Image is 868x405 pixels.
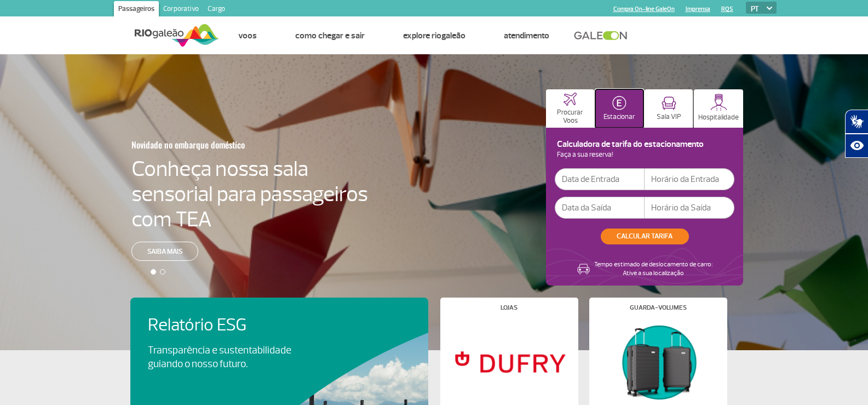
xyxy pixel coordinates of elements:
button: Abrir tradutor de língua de sinais. [845,110,868,134]
a: Imprensa [686,5,710,13]
img: Lojas [449,320,568,404]
h4: Guarda-volumes [630,305,687,311]
h4: Conheça nossa sala sensorial para passageiros com TEA [131,156,368,232]
p: Transparência e sustentabilidade guiando o nosso futuro. [148,344,303,371]
a: Cargo [203,1,229,19]
a: RQS [721,5,733,13]
button: Abrir recursos assistivos. [845,134,868,158]
p: Procurar Voos [551,109,589,125]
a: Passageiros [114,1,159,19]
img: vipRoom.svg [662,96,676,110]
a: Como chegar e sair [295,30,365,41]
a: Explore RIOgaleão [403,30,465,41]
input: Data de Entrada [555,168,645,190]
button: Hospitalidade [694,89,743,128]
input: Horário da Entrada [645,168,734,190]
img: airplaneHome.svg [564,93,577,106]
p: Faça a sua reserva! [555,152,734,158]
p: Hospitalidade [698,113,739,122]
button: Procurar Voos [546,89,594,128]
button: Sala VIP [645,89,693,128]
input: Horário da Saída [645,197,734,219]
img: hospitality.svg [710,94,727,111]
a: Saiba mais [131,242,198,261]
input: Data da Saída [555,197,645,219]
img: Guarda-volumes [598,320,717,404]
button: Estacionar [595,89,643,128]
div: Plugin de acessibilidade da Hand Talk. [845,110,868,158]
button: CALCULAR TARIFA [601,229,689,244]
a: Atendimento [504,30,549,41]
h3: Novidade no embarque doméstico [131,133,314,156]
p: Sala VIP [657,113,681,121]
h4: Calculadora de tarifa do estacionamento [555,141,734,147]
h4: Lojas [501,305,518,311]
p: Estacionar [603,113,635,121]
a: Voos [238,30,257,41]
a: Relatório ESGTransparência e sustentabilidade guiando o nosso futuro. [148,315,411,371]
h4: Relatório ESG [148,315,322,335]
a: Compra On-line GaleOn [613,5,675,13]
a: Corporativo [159,1,203,19]
img: carParkingHomeActive.svg [612,96,626,110]
p: Tempo estimado de deslocamento de carro: Ative a sua localização [594,260,712,278]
